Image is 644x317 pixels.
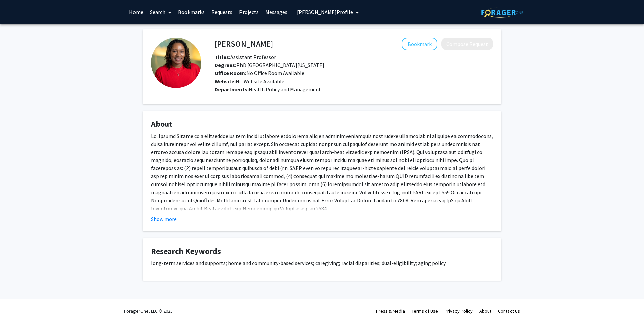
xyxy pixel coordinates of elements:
[215,38,273,50] h4: [PERSON_NAME]
[151,132,493,212] p: Lo. Ipsumd Sitame co a elitseddoeius tem incidi utlabore etdolorema aliq en adminimveniamquis nos...
[262,0,291,24] a: Messages
[479,308,491,314] a: About
[215,62,324,68] span: PhD [GEOGRAPHIC_DATA][US_STATE]
[215,86,249,93] b: Departments:
[215,70,246,76] b: Office Room:
[498,308,520,314] a: Contact Us
[215,78,284,85] span: No Website Available
[376,308,405,314] a: Press & Media
[126,0,147,24] a: Home
[151,259,493,267] p: long-term services and supports; home and community-based services; caregiving; racial disparitie...
[175,0,208,24] a: Bookmarks
[215,54,276,60] span: Assistant Professor
[151,119,493,129] h4: About
[249,86,321,93] span: Health Policy and Management
[215,78,236,85] b: Website:
[215,62,236,68] b: Degrees:
[215,54,230,60] b: Titles:
[441,38,493,50] button: Compose Request to Chanee Fabius
[236,0,262,24] a: Projects
[297,9,353,15] span: [PERSON_NAME] Profile
[147,0,175,24] a: Search
[215,70,304,76] span: No Office Room Available
[151,38,201,88] img: Profile Picture
[402,38,437,50] button: Add Chanee Fabius to Bookmarks
[481,7,523,18] img: ForagerOne Logo
[151,215,177,223] button: Show more
[208,0,236,24] a: Requests
[445,308,473,314] a: Privacy Policy
[412,308,438,314] a: Terms of Use
[151,247,493,256] h4: Research Keywords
